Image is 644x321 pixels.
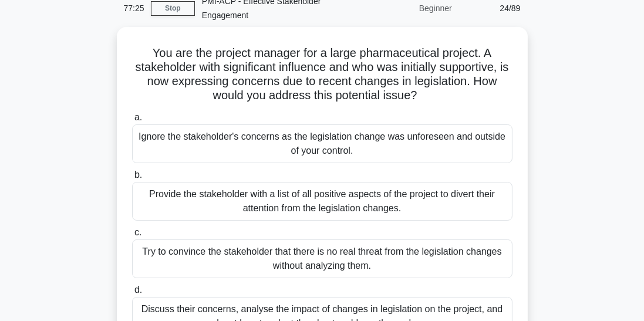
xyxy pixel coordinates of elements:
span: c. [134,227,141,237]
span: d. [134,285,142,295]
div: Ignore the stakeholder's concerns as the legislation change was unforeseen and outside of your co... [132,124,512,163]
h5: You are the project manager for a large pharmaceutical project. A stakeholder with significant in... [131,46,514,103]
div: Try to convince the stakeholder that there is no real threat from the legislation changes without... [132,239,512,278]
span: a. [134,112,142,122]
a: Stop [151,1,195,16]
span: b. [134,170,142,180]
div: Provide the stakeholder with a list of all positive aspects of the project to divert their attent... [132,182,512,221]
